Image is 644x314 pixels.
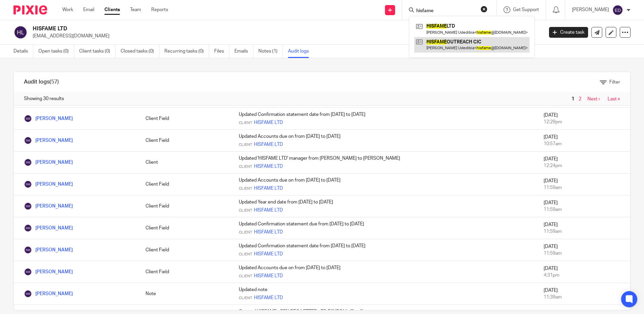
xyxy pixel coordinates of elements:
[24,158,32,166] img: Shinead MULVANEY
[258,45,283,58] a: Notes (1)
[139,108,232,130] td: Client Field
[254,229,283,235] a: HISFAME LTD
[570,96,620,102] nav: pager
[254,207,283,214] a: HISFAME LTD
[579,97,581,101] a: 2
[24,115,32,123] img: Shinead MULVANEY
[544,294,623,301] div: 11:39am
[121,45,159,58] a: Closed tasks (0)
[544,184,623,191] div: 11:59am
[416,8,476,14] input: Search
[239,252,252,257] span: Client
[24,78,59,86] h1: Audit logs
[254,273,283,279] a: HISFAME LTD
[544,119,623,125] div: 12:29pm
[13,45,33,58] a: Details
[239,208,252,213] span: Client
[537,130,630,152] td: [DATE]
[50,79,59,85] span: (57)
[13,5,47,14] img: Pixie
[239,295,252,301] span: Client
[232,239,537,261] td: Updated Confirmation statement date from [DATE] to [DATE]
[232,130,537,152] td: Updated Accounts due on from [DATE] to [DATE]
[254,294,283,301] a: HISFAME LTD
[544,272,623,279] div: 4:31pm
[33,25,438,32] h2: HISFAME LTD
[24,226,73,230] a: [PERSON_NAME]
[544,228,623,235] div: 11:59am
[544,162,623,169] div: 12:24pm
[254,141,283,148] a: HISFAME LTD
[544,140,623,147] div: 10:57am
[481,6,487,12] button: Clear
[130,6,141,13] a: Team
[62,6,73,13] a: Work
[513,7,539,12] span: Get Support
[232,217,537,239] td: Updated Confirmation statement due from [DATE] to [DATE]
[24,246,32,254] img: Shinead MULVANEY
[24,180,32,188] img: Shinead MULVANEY
[239,230,252,235] span: Client
[239,120,252,126] span: Client
[570,95,576,103] span: 1
[79,45,116,58] a: Client tasks (0)
[288,45,314,58] a: Audit logs
[544,206,623,213] div: 11:59am
[13,25,28,39] img: svg%3E
[232,283,537,305] td: Updated note
[537,152,630,174] td: [DATE]
[24,138,73,143] a: [PERSON_NAME]
[239,186,252,191] span: Client
[544,250,623,257] div: 11:59am
[232,195,537,217] td: Updated Year end date from [DATE] to [DATE]
[537,217,630,239] td: [DATE]
[254,185,283,192] a: HISFAME LTD
[537,239,630,261] td: [DATE]
[234,45,253,58] a: Emails
[24,290,32,298] img: Shinead MULVANEY
[24,202,32,210] img: Shinead MULVANEY
[139,130,232,152] td: Client Field
[24,268,32,276] img: Shinead MULVANEY
[104,6,120,13] a: Clients
[232,261,537,283] td: Updated Accounts due on from [DATE] to [DATE]
[239,164,252,169] span: Client
[139,152,232,174] td: Client
[254,251,283,257] a: HISFAME LTD
[24,95,64,102] span: Showing 30 results
[232,108,537,130] td: Updated Confirmation statement date from [DATE] to [DATE]
[537,283,630,305] td: [DATE]
[537,195,630,217] td: [DATE]
[239,142,252,148] span: Client
[214,45,229,58] a: Files
[24,136,32,145] img: Shinead MULVANEY
[38,45,74,58] a: Open tasks (0)
[24,224,32,232] img: Shinead MULVANEY
[587,97,600,101] a: Next ›
[139,239,232,261] td: Client Field
[537,108,630,130] td: [DATE]
[612,5,623,15] img: svg%3E
[232,152,537,174] td: Updated 'HISFAME LTD' manager from [PERSON_NAME] to [PERSON_NAME]
[549,27,588,38] a: Create task
[24,182,73,187] a: [PERSON_NAME]
[232,174,537,195] td: Updated Accounts due on from [DATE] to [DATE]
[608,97,620,101] a: Last »
[139,283,232,305] td: Note
[139,261,232,283] td: Client Field
[24,291,73,296] a: [PERSON_NAME]
[572,6,609,13] p: [PERSON_NAME]
[151,6,168,13] a: Reports
[24,270,73,274] a: [PERSON_NAME]
[24,248,73,252] a: [PERSON_NAME]
[139,174,232,195] td: Client Field
[24,204,73,209] a: [PERSON_NAME]
[24,116,73,121] a: [PERSON_NAME]
[24,160,73,165] a: [PERSON_NAME]
[537,261,630,283] td: [DATE]
[239,274,252,279] span: Client
[609,80,620,85] span: Filter
[254,119,283,126] a: HISFAME LTD
[33,33,539,39] p: [EMAIL_ADDRESS][DOMAIN_NAME]
[164,45,209,58] a: Recurring tasks (0)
